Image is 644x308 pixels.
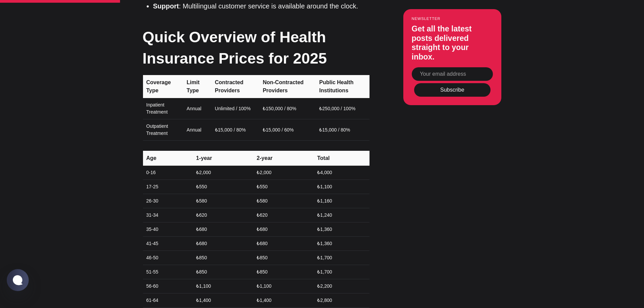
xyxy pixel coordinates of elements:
td: ₺850 [192,251,253,265]
td: 26-30 [143,194,192,208]
th: 2-year [253,151,313,166]
td: Annual [183,98,211,119]
td: Annual [183,119,211,141]
td: ₺1,160 [313,194,369,208]
th: Total [313,151,369,166]
td: 61-64 [143,293,192,308]
td: ₺15,000 / 60% [259,119,315,141]
td: ₺550 [192,180,253,194]
td: 17-25 [143,180,192,194]
td: 51-55 [143,265,192,279]
th: Limit Type [183,75,211,98]
td: ₺1,100 [253,279,313,293]
td: ₺580 [253,194,313,208]
td: 41-45 [143,237,192,251]
td: 31-34 [143,208,192,222]
td: ₺15,000 / 80% [211,119,259,141]
td: ₺850 [253,251,313,265]
td: ₺1,400 [192,293,253,308]
th: Contracted Providers [211,75,259,98]
td: ₺680 [253,237,313,251]
strong: Support [153,2,179,10]
td: ₺250,000 / 100% [315,98,369,119]
td: 35-40 [143,222,192,237]
td: Inpatient Treatment [143,98,183,119]
td: ₺1,100 [192,279,253,293]
td: 56-60 [143,279,192,293]
li: : Multilingual customer service is available around the clock. [153,1,369,11]
td: ₺550 [253,180,313,194]
th: Non-Contracted Providers [259,75,315,98]
th: Age [143,151,192,166]
td: 46-50 [143,251,192,265]
td: ₺1,400 [253,293,313,308]
td: ₺1,360 [313,222,369,237]
td: ₺1,700 [313,265,369,279]
td: ₺15,000 / 80% [315,119,369,141]
th: Public Health Institutions [315,75,369,98]
th: Coverage Type [143,75,183,98]
input: Your email address [412,67,493,81]
td: ₺1,240 [313,208,369,222]
th: 1-year [192,151,253,166]
td: Outpatient Treatment [143,119,183,141]
button: Subscribe [414,83,491,97]
td: ₺2,800 [313,293,369,308]
td: ₺850 [253,265,313,279]
small: Newsletter [412,17,493,21]
td: ₺2,200 [313,279,369,293]
h2: Quick Overview of Health Insurance Prices for 2025 [143,26,369,69]
td: ₺680 [192,237,253,251]
td: Unlimited / 100% [211,98,259,119]
td: ₺2,000 [192,166,253,180]
h3: Get all the latest posts delivered straight to your inbox. [412,24,493,62]
td: ₺2,000 [253,166,313,180]
td: ₺150,000 / 80% [259,98,315,119]
td: ₺1,100 [313,180,369,194]
td: ₺1,360 [313,237,369,251]
td: ₺680 [253,222,313,237]
td: ₺680 [192,222,253,237]
td: ₺580 [192,194,253,208]
td: ₺4,000 [313,166,369,180]
td: ₺1,700 [313,251,369,265]
td: ₺620 [253,208,313,222]
td: ₺850 [192,265,253,279]
td: ₺620 [192,208,253,222]
td: 0-16 [143,166,192,180]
